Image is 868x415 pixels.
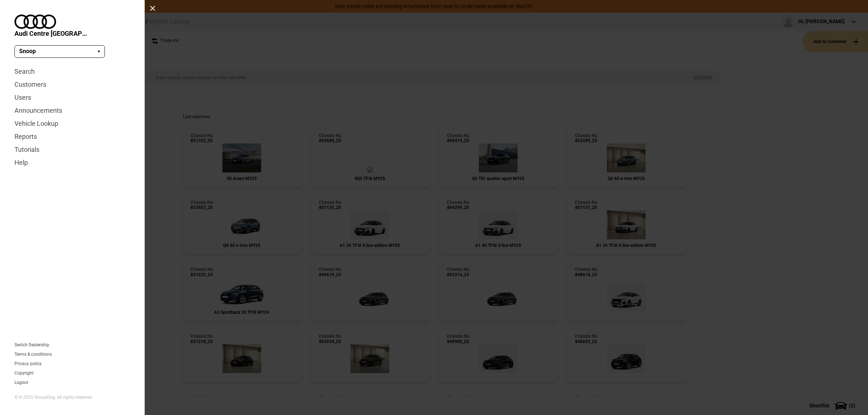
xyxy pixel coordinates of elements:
a: Switch Dealership [14,343,49,347]
a: Customers [14,78,130,91]
button: Logout [14,380,28,385]
img: audi.png [14,14,56,29]
a: Privacy policy [14,361,42,366]
a: Help [14,156,130,169]
a: Copyright [14,371,34,375]
span: Audi Centre [GEOGRAPHIC_DATA] [14,29,87,38]
div: © © 2025 SnoopDog. All rights reserved. [14,394,130,401]
a: Search [14,65,130,78]
a: Tutorials [14,143,130,156]
span: Snoop [19,47,36,55]
a: Vehicle Lookup [14,117,130,130]
a: Terms & conditions [14,352,52,356]
a: Announcements [14,104,130,117]
a: Users [14,91,130,104]
a: Reports [14,130,130,143]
